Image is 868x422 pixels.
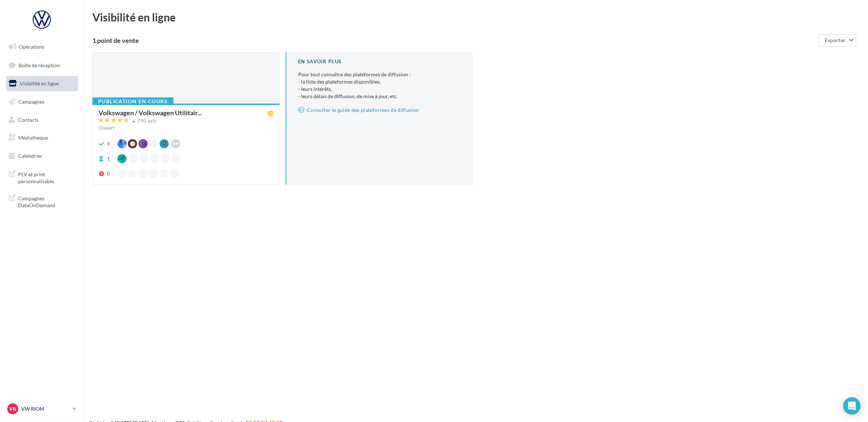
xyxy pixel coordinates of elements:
[298,78,461,85] li: - la liste des plateformes disponibles,
[18,153,43,159] span: Calendrier
[298,85,461,93] li: - leurs intérêts,
[20,80,59,87] span: Visibilité en ligne
[4,112,79,128] a: Contacts
[107,170,110,177] div: 0
[19,62,60,68] span: Boîte de réception
[18,134,48,141] span: Médiathèque
[825,37,846,43] span: Exporter
[18,169,75,185] span: PLV et print personnalisable
[99,117,273,126] a: 790 avis
[298,106,461,114] a: Consulter le guide des plateformes de diffusion
[4,166,79,188] a: PLV et print personnalisable
[99,125,115,131] span: Ouvert
[4,190,79,212] a: Campagnes DataOnDemand
[19,44,44,50] span: Opérations
[18,116,39,122] span: Contacts
[298,71,461,100] p: Pour tout connaître des plateformes de diffusion :
[4,148,79,164] a: Calendrier
[99,109,202,116] span: Volkswagen / Volkswagen Utilitair...
[4,76,79,91] a: Visibilité en ligne
[4,94,79,109] a: Campagnes
[107,140,110,148] div: 9
[4,130,79,145] a: Médiathèque
[6,402,78,416] a: VR VW RIOM
[819,34,858,47] button: Exporter
[137,118,157,123] div: 790 avis
[9,405,16,413] span: VR
[92,97,173,105] div: Publication en cours
[21,405,69,413] p: VW RIOM
[4,39,79,55] a: Opérations
[107,155,110,162] div: 1
[92,12,859,23] div: Visibilité en ligne
[298,58,461,65] div: En savoir plus
[92,37,816,44] div: 1 point de vente
[298,93,461,100] li: - leurs délais de diffusion, de mise à jour, etc.
[4,57,79,73] a: Boîte de réception
[18,193,75,209] span: Campagnes DataOnDemand
[843,397,861,415] div: Open Intercom Messenger
[18,99,44,105] span: Campagnes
